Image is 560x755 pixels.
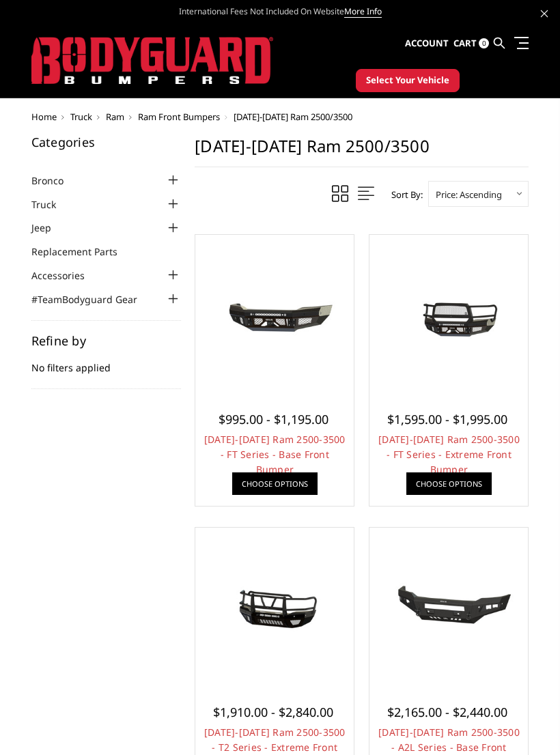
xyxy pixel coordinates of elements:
a: Truck [70,111,92,123]
a: #TeamBodyguard Gear [31,292,154,307]
h5: Refine by [31,334,182,347]
a: Ram [106,111,124,123]
a: Account [405,25,449,62]
a: 2019-2024 Ram 2500-3500 - A2L Series - Base Front Bumper (Non-Winch) [373,531,524,683]
a: [DATE]-[DATE] Ram 2500-3500 - FT Series - Extreme Front Bumper [378,433,520,476]
a: Ram Front Bumpers [138,111,220,123]
a: [DATE]-[DATE] Ram 2500-3500 - FT Series - Base Front Bumper [204,433,346,476]
img: 2019-2025 Ram 2500-3500 - T2 Series - Extreme Front Bumper (receiver or winch) [199,571,350,642]
a: 2019-2025 Ram 2500-3500 - T2 Series - Extreme Front Bumper (receiver or winch) 2019-2025 Ram 2500... [199,531,350,683]
a: Accessories [31,268,102,283]
span: $2,165.00 - $2,440.00 [387,704,507,720]
span: $1,910.00 - $2,840.00 [213,704,333,720]
label: Sort By: [384,184,423,205]
h1: [DATE]-[DATE] Ram 2500/3500 [195,136,529,167]
img: BODYGUARD BUMPERS [31,37,273,85]
a: 2019-2025 Ram 2500-3500 - FT Series - Extreme Front Bumper 2019-2025 Ram 2500-3500 - FT Series - ... [373,238,524,390]
img: 2019-2025 Ram 2500-3500 - FT Series - Extreme Front Bumper [373,279,524,350]
img: 2019-2024 Ram 2500-3500 - A2L Series - Base Front Bumper (Non-Winch) [373,571,524,642]
a: Replacement Parts [31,244,135,259]
span: Select Your Vehicle [366,74,449,87]
a: 2019-2025 Ram 2500-3500 - FT Series - Base Front Bumper [199,238,350,390]
span: [DATE]-[DATE] Ram 2500/3500 [234,111,352,123]
a: Choose Options [406,472,492,495]
div: No filters applied [31,334,182,389]
span: $995.00 - $1,195.00 [219,411,328,427]
a: Bronco [31,173,81,188]
h5: Categories [31,136,182,148]
span: Cart [453,37,477,49]
a: More Info [344,5,382,18]
span: Account [405,37,449,49]
button: Select Your Vehicle [356,69,460,92]
a: Jeep [31,220,68,235]
a: Choose Options [232,472,318,495]
a: Home [31,111,57,123]
a: Truck [31,197,73,212]
span: $1,595.00 - $1,995.00 [387,411,507,427]
span: 0 [479,38,489,48]
img: 2019-2025 Ram 2500-3500 - FT Series - Base Front Bumper [199,279,350,350]
a: Cart 0 [453,25,489,62]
